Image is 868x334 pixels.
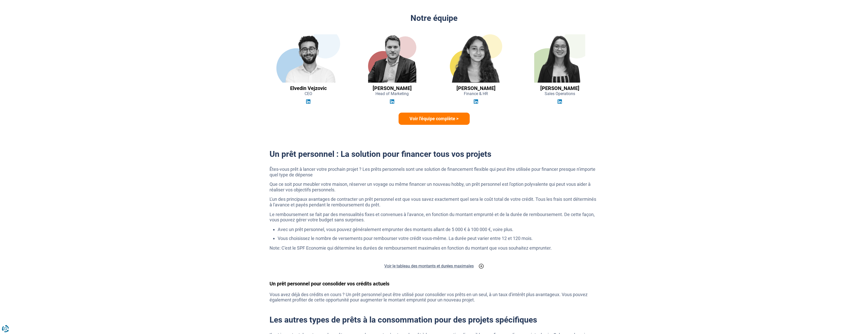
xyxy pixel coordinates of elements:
[444,34,508,83] img: Jihane El Khyari
[399,113,470,125] a: Voir l'équipe complète >
[384,263,474,269] h2: Voir le tableau des montants et durées maximales
[270,292,599,303] p: Vous avez déjà des crédits en cours ? Un prêt personnel peut être utilisé pour consolider vos prê...
[558,99,562,104] img: Linkedin Audrey De Tremerie
[270,196,599,207] p: L'un des principaux avantages de contracter un prêt personnel est que vous savez exactement quel ...
[545,91,575,96] span: Sales Operations
[464,91,488,96] span: Finance & HR
[276,34,341,83] img: Elvedin Vejzovic
[270,315,599,325] h2: Les autres types de prêts à la consommation pour des projets spécifiques
[278,236,599,241] li: Vous choisissez le nombre de versements pour rembourser votre crédit vous-même. La durée peut var...
[270,166,599,177] p: Êtes-vous prêt à lancer votre prochain projet ? Les prêts personnels sont une solution de finance...
[270,149,599,159] h2: Un prêt personnel : La solution pour financer tous vos projets
[270,13,599,23] h2: Notre équipe
[456,85,496,91] h3: [PERSON_NAME]
[474,99,478,104] img: Linkedin Jihane El Khyari
[305,91,312,96] span: CEO
[270,281,599,287] h3: Un prêt personnel pour consolider vos crédits actuels
[390,99,394,104] img: Linkedin Guillaume Georges
[270,181,599,192] p: Que ce soit pour meubler votre maison, réserver un voyage ou même financer un nouveau hobby, un p...
[368,34,416,83] img: Guillaume Georges
[278,227,599,232] li: Avec un prêt personnel, vous pouvez généralement emprunter des montants allant de 5 000 € à 100 0...
[290,85,327,91] h3: Elvedin Vejzovic
[270,263,599,269] a: Voir le tableau des montants et durées maximales
[373,85,412,91] h3: [PERSON_NAME]
[270,212,599,223] p: Le remboursement se fait par des mensualités fixes et convenues à l'avance, en fonction du montan...
[375,91,409,96] span: Head of Marketing
[306,99,310,104] img: Linkedin Elvedin Vejzovic
[270,245,599,251] p: Note: C'est le SPF Economie qui détermine les durées de remboursement maximales en fonction du mo...
[534,34,585,83] img: Audrey De Tremerie
[540,85,579,91] h3: [PERSON_NAME]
